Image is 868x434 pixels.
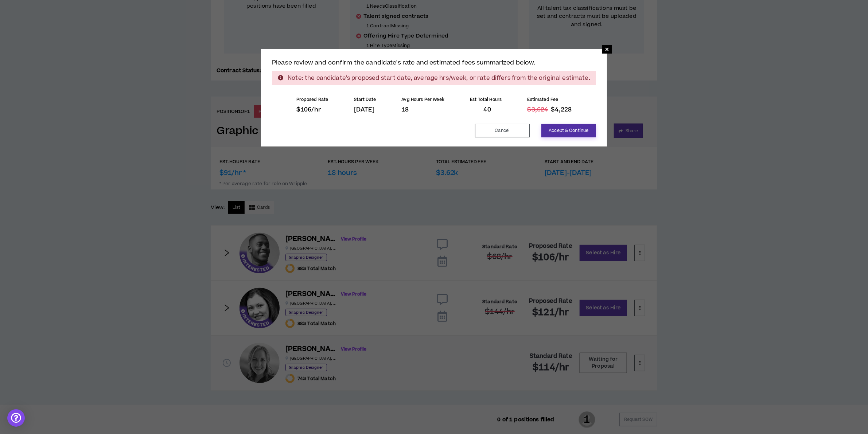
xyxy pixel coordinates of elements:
button: Cancel [475,124,530,137]
p: Estimated Fee [528,97,572,103]
span: 40 [484,106,491,114]
span: $3,624 [528,106,548,114]
div: Open Intercom Messenger [7,409,25,427]
p: Please review and confirm the candidate's rate and estimated fees summarized below. [272,58,596,68]
button: Accept & Continue [541,124,596,137]
p: $4,228 [528,106,572,114]
span: [DATE] [354,105,375,114]
p: Avg Hours Per Week [401,97,444,103]
span: $106 /hr [296,105,321,114]
span: 18 [401,105,409,114]
p: Note: the candidate's proposed start date, average hrs/week, or rate differs from the original es... [272,71,596,85]
p: Est Total Hours [470,97,502,103]
p: Proposed Rate [296,97,328,103]
span: × [605,45,609,54]
p: Start Date [354,97,376,103]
